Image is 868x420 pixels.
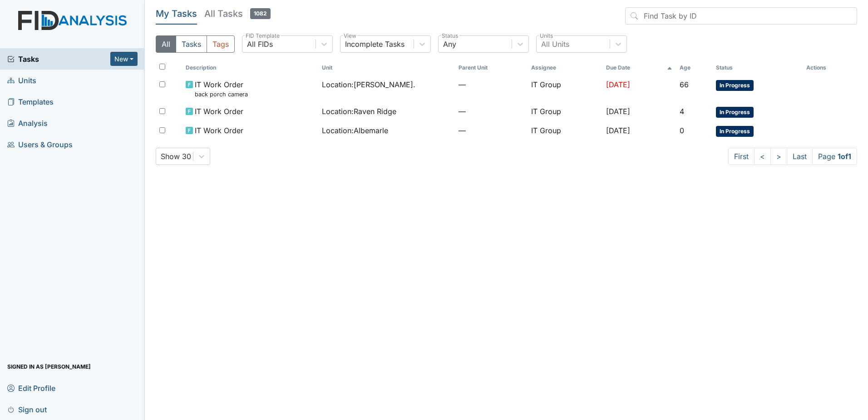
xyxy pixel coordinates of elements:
[207,35,235,53] button: Tags
[176,35,207,53] button: Tasks
[812,148,857,165] span: Page
[680,126,684,135] span: 0
[528,60,602,75] th: Assignee
[838,152,851,161] strong: 1 of 1
[541,39,569,50] div: All Units
[156,35,176,53] button: All
[7,116,48,130] span: Analysis
[787,148,813,165] a: Last
[528,75,602,102] td: IT Group
[716,126,754,137] span: In Progress
[156,7,197,20] h5: My Tasks
[7,381,55,395] span: Edit Profile
[195,79,248,99] span: IT Work Order back porch camera
[110,52,138,66] button: New
[156,35,235,53] div: Type filter
[528,121,602,140] td: IT Group
[345,39,404,50] div: Incomplete Tasks
[159,64,165,70] input: Toggle All Rows Selected
[528,102,602,121] td: IT Group
[606,107,630,116] span: [DATE]
[712,60,802,75] th: Toggle SortBy
[195,125,243,136] span: IT Work Order
[161,151,191,162] div: Show 30
[754,148,771,165] a: <
[716,80,754,91] span: In Progress
[322,79,415,90] span: Location : [PERSON_NAME].
[318,60,455,75] th: Toggle SortBy
[7,402,47,416] span: Sign out
[322,106,396,117] span: Location : Raven Ridge
[195,106,243,117] span: IT Work Order
[7,73,36,87] span: Units
[459,125,524,136] span: —
[625,7,857,25] input: Find Task by ID
[716,107,754,118] span: In Progress
[250,8,271,19] span: 1082
[680,107,684,116] span: 4
[728,148,857,165] nav: task-pagination
[459,106,524,117] span: —
[322,125,388,136] span: Location : Albemarle
[7,137,73,151] span: Users & Groups
[455,60,528,75] th: Toggle SortBy
[443,39,456,50] div: Any
[602,60,676,75] th: Toggle SortBy
[247,39,273,50] div: All FIDs
[7,95,54,109] span: Templates
[182,60,319,75] th: Toggle SortBy
[7,54,110,65] a: Tasks
[803,60,848,75] th: Actions
[770,148,787,165] a: >
[676,60,712,75] th: Toggle SortBy
[7,360,91,374] span: Signed in as [PERSON_NAME]
[728,148,755,165] a: First
[204,7,271,20] h5: All Tasks
[680,80,689,89] span: 66
[459,79,524,90] span: —
[606,126,630,135] span: [DATE]
[195,90,248,99] small: back porch camera
[606,80,630,89] span: [DATE]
